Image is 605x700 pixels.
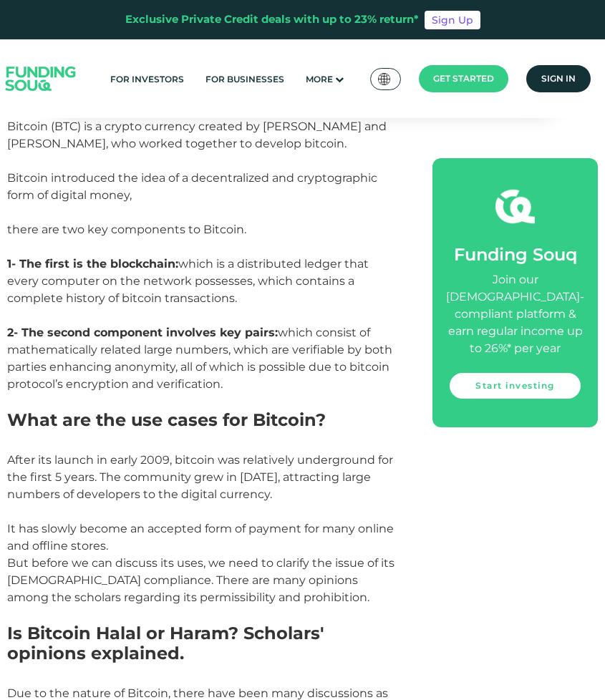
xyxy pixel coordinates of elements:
span: But before we can discuss its uses, we need to clarify the issue of its [DEMOGRAPHIC_DATA] compli... [7,556,395,604]
img: fsicon [495,186,535,225]
a: For Investors [107,67,188,91]
div: Join our [DEMOGRAPHIC_DATA]-compliant platform & earn regular income up to 26%* per year [446,271,584,357]
span: Get started [433,73,494,84]
span: Sign in [541,73,576,84]
span: More [306,74,333,84]
span: Is Bitcoin Halal or Haram? Scholars' opinions explained. [7,623,324,664]
strong: 1- The first is the blockchain: [7,257,178,271]
div: Exclusive Private Credit deals with up to 23% return* [125,11,419,28]
img: SA Flag [378,73,391,85]
a: Sign in [526,65,591,92]
a: For Businesses [202,67,288,91]
span: After its launch in early 2009, bitcoin was relatively underground for the first 5 years. The com... [7,453,394,553]
span: What are the use cases for Bitcoin? [7,409,326,430]
span: Funding Souq [454,243,577,264]
a: Start investing [450,373,581,399]
strong: 2- The second component involves key pairs: [7,326,278,339]
a: Sign Up [425,11,480,29]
